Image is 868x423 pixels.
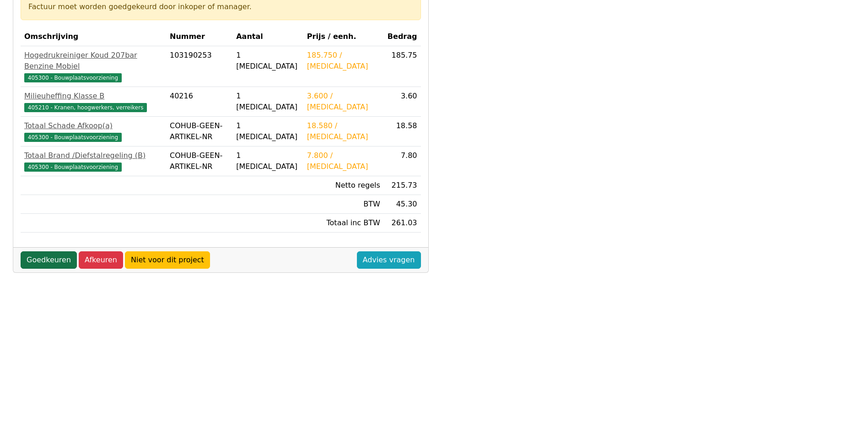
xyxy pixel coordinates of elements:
div: 185.750 / [MEDICAL_DATA] [307,50,380,72]
span: 405300 - Bouwplaatsvoorziening [24,133,122,142]
span: 405300 - Bouwplaatsvoorziening [24,73,122,82]
div: 18.580 / [MEDICAL_DATA] [307,120,380,142]
a: Totaal Brand /Diefstalregeling (B)405300 - Bouwplaatsvoorziening [24,150,162,172]
th: Aantal [232,27,303,46]
td: 18.58 [384,117,421,146]
th: Nummer [166,27,232,46]
th: Bedrag [384,27,421,46]
td: 261.03 [384,214,421,233]
div: 1 [MEDICAL_DATA] [236,120,300,142]
td: 103190253 [166,46,232,87]
div: Factuur moet worden goedgekeurd door inkoper of manager. [28,1,413,12]
div: 7.800 / [MEDICAL_DATA] [307,150,380,172]
div: Milieuheffing Klasse B [24,91,162,102]
div: 3.600 / [MEDICAL_DATA] [307,91,380,113]
a: Afkeuren [79,251,123,269]
a: Goedkeuren [21,251,77,269]
div: Totaal Schade Afkoop(a) [24,120,162,131]
div: Hogedrukreiniger Koud 207bar Benzine Mobiel [24,50,162,72]
span: 405210 - Kranen, hoogwerkers, verreikers [24,103,147,112]
td: COHUB-GEEN-ARTIKEL-NR [166,146,232,176]
div: 1 [MEDICAL_DATA] [236,150,300,172]
a: Advies vragen [357,251,421,269]
td: 215.73 [384,176,421,195]
td: COHUB-GEEN-ARTIKEL-NR [166,117,232,146]
td: Netto regels [303,176,384,195]
span: 405300 - Bouwplaatsvoorziening [24,163,122,172]
div: 1 [MEDICAL_DATA] [236,91,300,113]
td: 3.60 [384,87,421,117]
a: Totaal Schade Afkoop(a)405300 - Bouwplaatsvoorziening [24,120,162,142]
div: 1 [MEDICAL_DATA] [236,50,300,72]
th: Omschrijving [21,27,166,46]
td: 7.80 [384,146,421,176]
td: 185.75 [384,46,421,87]
a: Niet voor dit project [125,251,210,269]
td: 45.30 [384,195,421,214]
div: Totaal Brand /Diefstalregeling (B) [24,150,162,161]
td: BTW [303,195,384,214]
td: 40216 [166,87,232,117]
td: Totaal inc BTW [303,214,384,233]
th: Prijs / eenh. [303,27,384,46]
a: Hogedrukreiniger Koud 207bar Benzine Mobiel405300 - Bouwplaatsvoorziening [24,50,162,83]
a: Milieuheffing Klasse B405210 - Kranen, hoogwerkers, verreikers [24,91,162,113]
